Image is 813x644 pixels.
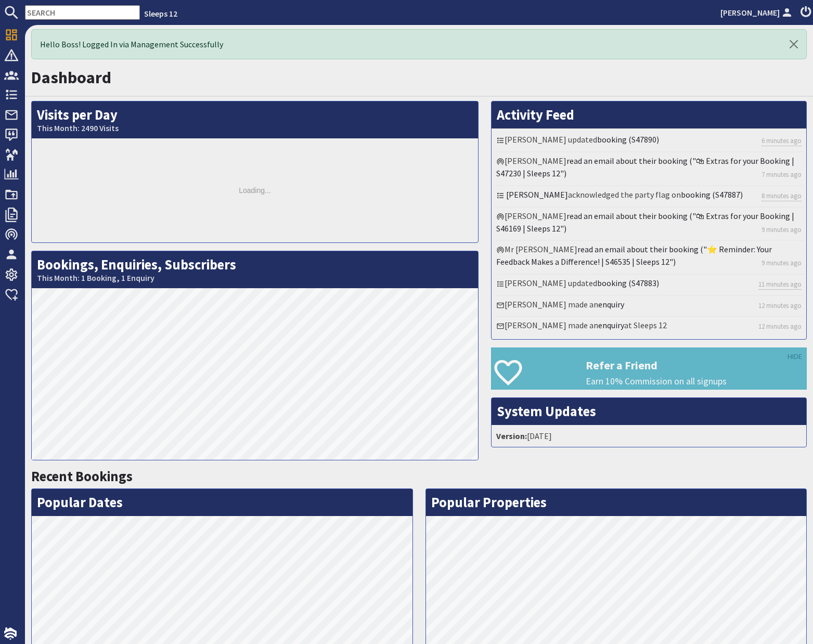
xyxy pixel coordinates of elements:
a: Dashboard [31,67,111,88]
strong: Version: [496,431,527,441]
div: Loading... [32,138,478,242]
li: [PERSON_NAME] made an [494,296,804,317]
a: read an email about their booking ("🛍 Extras for your Booking | S47230 | Sleeps 12") [496,156,794,178]
a: 9 minutes ago [762,258,802,268]
li: [PERSON_NAME] made an at Sleeps 12 [494,317,804,337]
a: [PERSON_NAME] [506,189,568,200]
input: SEARCH [25,5,140,20]
a: Activity Feed [497,106,574,123]
h2: Bookings, Enquiries, Subscribers [32,251,478,288]
a: 12 minutes ago [758,301,802,311]
a: [PERSON_NAME] [720,6,794,19]
h3: Refer a Friend [586,358,806,372]
a: System Updates [497,403,596,420]
a: Sleeps 12 [144,8,177,19]
a: 6 minutes ago [762,136,802,146]
h2: Popular Dates [32,489,412,516]
a: Refer a Friend Earn 10% Commission on all signups [491,347,807,390]
li: [DATE] [494,428,804,444]
a: 12 minutes ago [758,321,802,331]
a: enquiry [598,299,624,310]
a: 7 minutes ago [762,170,802,179]
small: This Month: 2490 Visits [37,123,473,133]
h2: Popular Properties [426,489,807,516]
h2: Visits per Day [32,101,478,138]
p: Earn 10% Commission on all signups [586,375,806,388]
a: booking (S47883) [597,278,659,288]
li: acknowledged the party flag on [494,186,804,208]
li: [PERSON_NAME] updated [494,275,804,296]
a: 9 minutes ago [762,225,802,235]
a: 8 minutes ago [762,191,802,201]
div: Hello Boss! Logged In via Management Successfully [31,29,807,59]
a: 11 minutes ago [758,279,802,290]
img: staytech_i_w-64f4e8e9ee0a9c174fd5317b4b171b261742d2d393467e5bdba4413f4f884c10.svg [4,627,17,640]
a: HIDE [788,351,802,363]
a: booking (S47890) [597,134,659,145]
a: Recent Bookings [31,468,133,485]
li: [PERSON_NAME] [494,208,804,241]
a: read an email about their booking ("🛍 Extras for your Booking | S46169 | Sleeps 12") [496,211,794,234]
a: read an email about their booking ("⭐ Reminder: Your Feedback Makes a Difference! | S46535 | Slee... [496,244,772,267]
li: Mr [PERSON_NAME] [494,241,804,274]
li: [PERSON_NAME] updated [494,131,804,152]
li: [PERSON_NAME] [494,152,804,186]
a: enquiry [598,320,624,330]
a: booking (S47887) [681,189,743,200]
small: This Month: 1 Booking, 1 Enquiry [37,273,473,283]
